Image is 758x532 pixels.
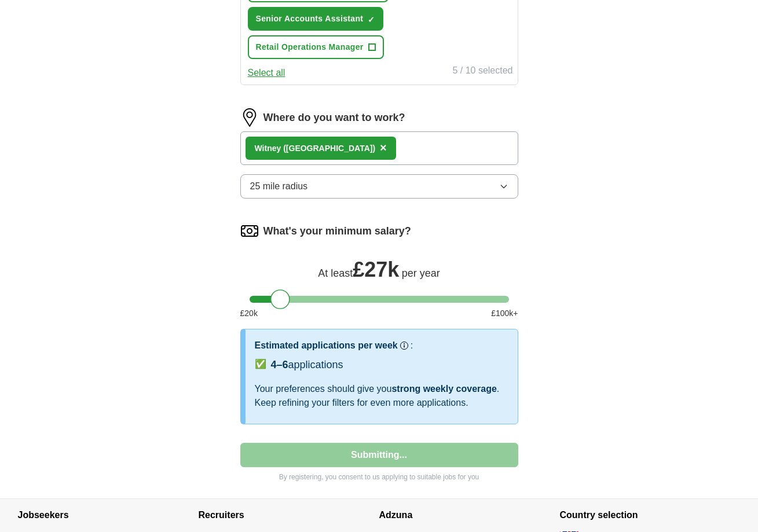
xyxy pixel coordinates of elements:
[353,258,399,281] span: £ 27k
[318,267,353,279] span: At least
[248,66,285,80] button: Select all
[271,359,288,370] span: 4–6
[380,141,387,154] span: ×
[240,307,258,320] span: £ 20 k
[380,140,387,157] button: ×
[256,13,364,25] span: Senior Accounts Assistant
[240,174,518,199] button: 25 mile radius
[263,110,405,126] label: Where do you want to work?
[240,472,518,482] p: By registering, you consent to us applying to suitable jobs for you
[452,64,512,80] div: 5 / 10 selected
[391,384,496,394] span: strong weekly coverage
[256,41,364,53] span: Retail Operations Manager
[240,108,259,127] img: location.png
[411,339,413,353] h3: :
[271,357,343,373] div: applications
[255,339,398,353] h3: Estimated applications per week
[255,357,266,371] span: ✅
[263,223,411,239] label: What's your minimum salary?
[240,222,259,240] img: salary.png
[255,382,508,410] div: Your preferences should give you . Keep refining your filters for even more applications.
[255,144,281,153] strong: Witney
[368,15,375,24] span: ✓
[250,179,308,193] span: 25 mile radius
[283,144,375,153] span: ([GEOGRAPHIC_DATA])
[248,7,384,31] button: Senior Accounts Assistant✓
[240,443,518,467] button: Submitting...
[560,499,741,531] h4: Country selection
[402,267,440,279] span: per year
[248,35,384,59] button: Retail Operations Manager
